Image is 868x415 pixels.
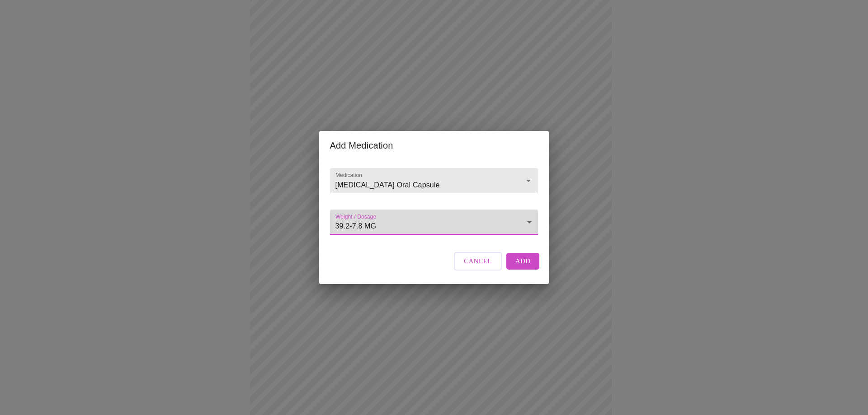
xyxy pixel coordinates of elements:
[330,138,538,153] h2: Add Medication
[454,252,502,270] button: Cancel
[506,253,540,269] button: Add
[464,255,492,267] span: Cancel
[330,210,538,235] div: 39.2-7.8 MG
[515,255,531,267] span: Add
[522,174,535,187] button: Open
